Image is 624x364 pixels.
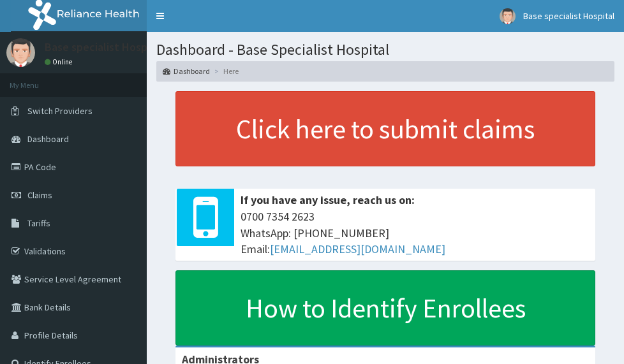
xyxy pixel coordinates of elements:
[211,66,239,76] li: Here
[156,41,614,58] h1: Dashboard - Base Specialist Hospital
[175,270,595,346] a: How to Identify Enrollees
[45,57,75,66] a: Online
[163,66,210,76] a: Dashboard
[523,10,614,22] span: Base specialist Hospital
[241,193,415,207] b: If you have any issue, reach us on:
[270,242,445,256] a: [EMAIL_ADDRESS][DOMAIN_NAME]
[45,41,164,53] p: Base specialist Hospital
[6,38,35,67] img: User Image
[27,133,69,145] span: Dashboard
[500,8,516,24] img: User Image
[241,208,589,258] span: 0700 7354 2623 WhatsApp: [PHONE_NUMBER] Email:
[175,91,595,166] a: Click here to submit claims
[27,217,50,229] span: Tariffs
[27,105,93,117] span: Switch Providers
[27,189,52,201] span: Claims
